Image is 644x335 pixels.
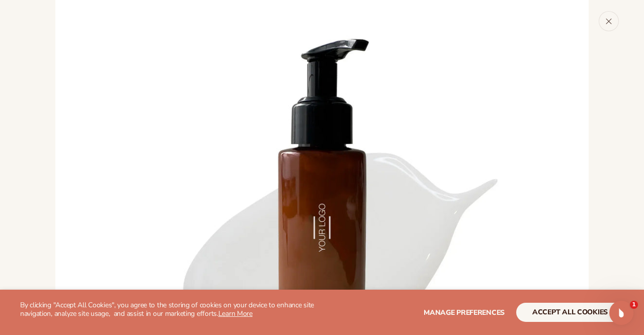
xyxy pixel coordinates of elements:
[630,301,638,309] span: 1
[516,303,624,322] button: accept all cookies
[609,301,633,325] iframe: Intercom live chat
[599,11,619,31] button: Close
[218,309,253,318] a: Learn More
[20,301,322,318] p: By clicking "Accept All Cookies", you agree to the storing of cookies on your device to enhance s...
[424,308,505,317] span: Manage preferences
[424,303,505,322] button: Manage preferences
